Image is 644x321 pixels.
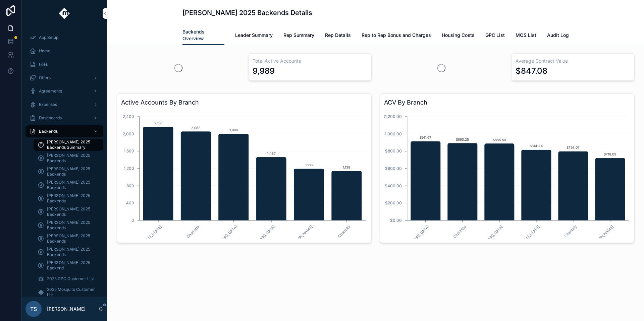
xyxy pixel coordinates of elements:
[442,29,475,43] a: Housing Costs
[47,287,97,298] span: 2025 Mosquito Customer List
[47,260,97,271] span: [PERSON_NAME] 2025 Backend
[563,224,578,239] text: Chantilly
[30,305,37,313] span: TS
[530,144,543,148] text: $814.44
[516,66,547,76] div: $847.08
[390,218,402,223] tspan: $0.00
[47,276,94,281] span: 2025 GPC Customer List
[362,29,431,43] a: Rep to Rep Bonus and Charges
[385,148,402,153] tspan: $800.00
[229,128,238,132] text: 1,996
[34,139,103,151] a: [PERSON_NAME] 2025 Backends Summary
[25,45,103,57] a: Home
[516,58,630,64] h3: Average Contract Value
[59,8,70,19] img: App logo
[39,75,51,80] span: Offers
[385,166,402,171] tspan: $600.00
[126,183,134,188] tspan: 800
[25,125,103,137] a: Backends
[47,180,97,190] span: [PERSON_NAME] 2025 Backends
[385,200,402,205] tspan: $200.00
[382,131,402,136] tspan: $1,000.00
[25,31,103,44] a: App Setup
[384,110,630,239] div: chart
[267,151,276,155] text: 1,457
[235,32,273,39] span: Leader Summary
[384,98,630,107] h3: ACV By Branch
[235,29,273,43] a: Leader Summary
[47,153,97,164] span: [PERSON_NAME] 2025 Backends
[382,114,402,119] tspan: $1,200.00
[34,246,103,258] a: [PERSON_NAME] 2025 Backends
[283,32,314,39] span: Rep Summary
[47,139,97,150] span: [PERSON_NAME] 2025 Backends Summary
[325,29,351,43] a: Rep Details
[305,163,313,167] text: 1,188
[343,165,350,169] text: 1,138
[289,224,314,249] text: [PERSON_NAME]
[25,112,103,124] a: Dashboards
[34,152,103,164] a: [PERSON_NAME] 2025 Backends
[39,35,58,40] span: App Setup
[121,110,367,239] div: chart
[34,179,103,191] a: [PERSON_NAME] 2025 Backends
[523,224,541,242] text: [US_STATE]
[337,224,351,239] text: Chantilly
[185,224,201,239] text: Charlotte
[126,200,134,205] tspan: 400
[604,152,616,156] text: $718.09
[493,138,506,142] text: $886.60
[325,32,351,39] span: Rep Details
[420,135,431,139] text: $911.67
[154,121,162,125] text: 2,158
[34,192,103,204] a: [PERSON_NAME] 2025 Backends
[452,224,467,239] text: Charlotte
[283,29,314,43] a: Rep Summary
[39,48,50,54] span: Home
[39,129,58,134] span: Backends
[21,27,107,297] div: scrollable content
[39,88,62,94] span: Agreements
[182,26,224,45] a: Backends Overview
[123,114,134,119] tspan: 2,400
[34,166,103,178] a: [PERSON_NAME] 2025 Backends
[39,102,57,107] span: Expenses
[47,166,97,177] span: [PERSON_NAME] 2025 Backends
[123,131,134,136] tspan: 2,000
[47,247,97,257] span: [PERSON_NAME] 2025 Backends
[182,28,224,42] span: Backends Overview
[131,218,134,223] tspan: 0
[547,29,569,43] a: Audit Log
[47,206,97,217] span: [PERSON_NAME] 2025 Backends
[25,58,103,70] a: Files
[253,66,275,76] div: 9,989
[590,224,615,249] text: [PERSON_NAME]
[34,233,103,245] a: [PERSON_NAME] 2025 Backends
[25,85,103,97] a: Agreements
[442,32,475,39] span: Housing Costs
[516,29,536,43] a: MOS List
[567,145,580,149] text: $795.07
[124,166,134,171] tspan: 1,200
[485,32,505,39] span: GPC List
[516,32,536,39] span: MOS List
[25,72,103,84] a: Offers
[39,115,62,121] span: Dashboards
[547,32,569,39] span: Audit Log
[121,98,367,107] h3: Active Accounts By Branch
[191,126,200,130] text: 2,052
[34,206,103,218] a: [PERSON_NAME] 2025 Backends
[145,224,163,242] text: [US_STATE]
[47,193,97,204] span: [PERSON_NAME] 2025 Backends
[34,219,103,231] a: [PERSON_NAME] 2025 Backends
[182,8,312,17] h1: [PERSON_NAME] 2025 Backends Details
[34,273,103,285] a: 2025 GPC Customer List
[34,259,103,271] a: [PERSON_NAME] 2025 Backend
[362,32,431,39] span: Rep to Rep Bonus and Charges
[34,286,103,298] a: 2025 Mosquito Customer List
[385,183,402,188] tspan: $400.00
[47,220,97,231] span: [PERSON_NAME] 2025 Backends
[25,99,103,111] a: Expenses
[47,233,97,244] span: [PERSON_NAME] 2025 Backends
[253,58,367,64] h3: Total Active Accounts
